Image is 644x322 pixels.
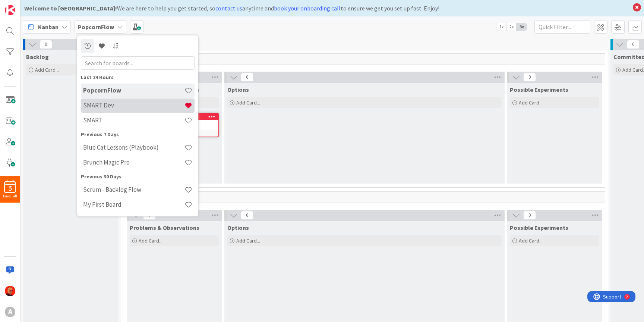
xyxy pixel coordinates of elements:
a: book your onboarding call [274,4,341,12]
b: PopcornFlow [78,23,114,31]
div: Previous 7 Days [81,131,195,138]
h4: My First Board [83,201,184,208]
span: Add Card... [35,66,59,73]
div: A [5,307,15,317]
h4: Blue Cat Lessons (Playbook) [83,144,184,151]
span: Support [16,1,34,10]
span: Add Card... [139,237,162,244]
div: We are here to help you get started, so anytime and to ensure we get you set up fast. Enjoy! [24,4,629,13]
h4: Brunch Magic Pro [83,159,184,166]
h4: SMART Dev [83,101,184,109]
span: Options [227,86,249,93]
span: 0 [241,73,253,82]
b: Welcome to [GEOGRAPHIC_DATA]! [24,4,117,12]
span: Problems & Observations [130,224,199,231]
span: Options [227,224,249,231]
div: Previous 30 Days [81,173,195,181]
span: 0 [241,211,253,220]
div: 2 [39,3,41,9]
span: Backlog [26,53,49,60]
h4: PopcornFlow [83,87,184,94]
input: Search for boards... [81,56,195,70]
span: Kanban [38,22,59,31]
h4: Scrum - Backlog Flow [83,186,184,193]
a: contact us [215,4,242,12]
span: 3 [9,186,12,191]
h4: SMART [83,116,184,124]
div: Last 24 Hours [81,74,195,81]
span: Add Card... [236,237,260,244]
img: CP [5,286,15,296]
img: Visit kanbanzone.com [5,5,15,15]
span: Possible Experiments [510,224,568,231]
span: Add Card... [236,99,260,106]
span: Add Card... [519,237,543,244]
span: 0 [40,40,52,49]
span: 0 [523,211,536,220]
